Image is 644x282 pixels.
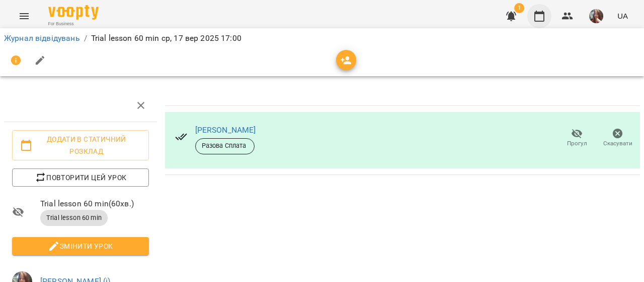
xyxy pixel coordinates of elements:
span: Змінити урок [20,240,141,252]
span: Додати в статичний розклад [20,133,141,157]
nav: breadcrumb [4,32,640,44]
a: Журнал відвідувань [4,33,80,43]
button: Змінити урок [12,237,149,255]
button: Menu [12,4,36,28]
img: 0ee1f4be303f1316836009b6ba17c5c5.jpeg [589,9,603,23]
img: Voopty Logo [48,5,99,20]
p: Trial lesson 60 min ср, 17 вер 2025 17:00 [91,32,242,44]
span: For Business [48,21,99,27]
span: Прогул [567,139,587,148]
button: Додати в статичний розклад [12,130,149,160]
li: / [84,32,87,44]
a: [PERSON_NAME] [195,125,256,135]
button: Прогул [556,124,597,152]
button: UA [613,7,632,25]
span: Trial lesson 60 min ( 60 хв. ) [40,198,149,210]
span: 1 [514,3,524,13]
span: UA [617,11,628,21]
span: Разова Сплата [196,141,254,150]
span: Скасувати [603,139,632,148]
button: Скасувати [597,124,638,152]
span: Trial lesson 60 min [40,213,108,222]
button: Повторити цей урок [12,168,149,187]
span: Повторити цей урок [20,172,141,184]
